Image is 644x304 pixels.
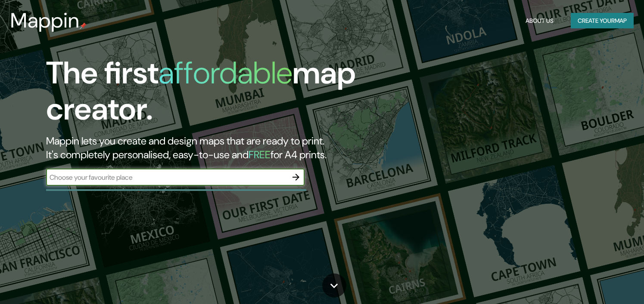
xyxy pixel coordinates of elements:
[46,55,368,134] h1: The first map creator.
[10,9,80,33] h3: Mappin
[249,148,271,161] h5: FREE
[571,13,634,29] button: Create yourmap
[46,172,287,182] input: Choose your favourite place
[80,22,87,29] img: mappin-pin
[46,134,368,162] h2: Mappin lets you create and design maps that are ready to print. It's completely personalised, eas...
[522,13,557,29] button: About Us
[159,53,292,93] h1: affordable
